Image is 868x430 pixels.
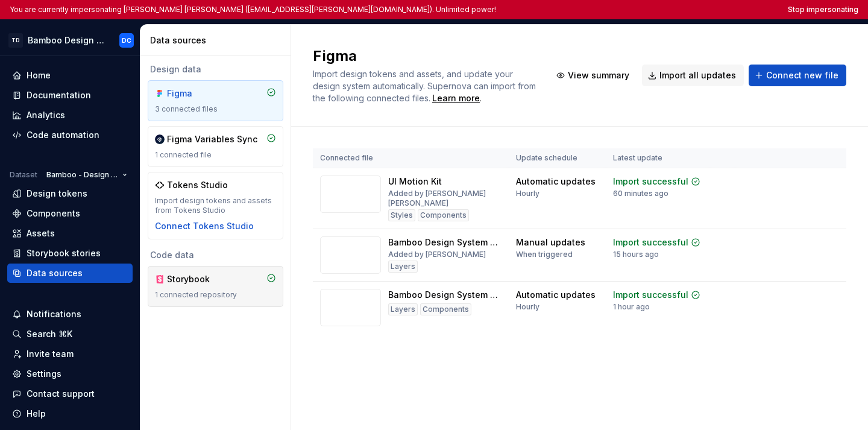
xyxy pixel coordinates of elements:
div: Storybook stories [27,247,101,259]
a: Design tokens [7,184,133,203]
div: Invite team [27,348,74,360]
div: Added by [PERSON_NAME] [PERSON_NAME] [388,189,502,208]
div: Components [27,207,80,220]
div: Components [418,209,469,221]
div: Notifications [27,308,81,320]
div: Analytics [27,109,65,121]
div: UI Motion Kit [388,175,442,188]
div: Dataset [10,170,37,180]
span: Connect new file [766,69,838,81]
a: Assets [7,224,133,243]
div: Import successful [613,289,688,301]
button: Help [7,404,133,423]
div: Tokens Studio [167,179,228,191]
span: Import design tokens and assets, and update your design system automatically. Supernova can impor... [313,69,538,103]
div: DC [122,36,131,45]
span: . [430,94,482,103]
div: Import successful [613,175,688,188]
div: Layers [388,303,418,315]
div: Code data [148,249,283,261]
div: Hourly [516,302,539,312]
div: Search ⌘K [27,328,72,340]
th: Connected file [313,148,509,168]
a: Analytics [7,106,133,125]
div: TD [8,33,23,48]
div: Documentation [27,89,91,101]
div: Code automation [27,129,99,141]
button: Stop impersonating [788,5,858,14]
div: Hourly [516,189,539,198]
a: Storybook stories [7,244,133,263]
div: Data sources [27,267,83,279]
button: Notifications [7,305,133,324]
a: Learn more [432,92,480,104]
div: Import successful [613,236,688,248]
a: Documentation [7,86,133,105]
a: Code automation [7,125,133,145]
div: Figma Variables Sync [167,133,257,145]
div: 1 connected file [155,150,276,160]
button: Connect new file [749,65,846,86]
a: Home [7,66,133,85]
button: Bamboo - Design System [41,166,133,183]
div: Added by [PERSON_NAME] [388,250,486,259]
th: Latest update [606,148,710,168]
div: Import design tokens and assets from Tokens Studio [155,196,276,215]
button: Import all updates [642,65,744,86]
a: Storybook1 connected repository [148,266,283,307]
div: Bamboo Design System - Documentation [388,236,502,248]
button: Connect Tokens Studio [155,220,254,232]
div: Figma [167,87,225,100]
div: Assets [27,227,55,239]
div: Automatic updates [516,289,596,301]
a: Data sources [7,264,133,283]
a: Settings [7,364,133,384]
div: Design data [148,63,283,75]
div: Storybook [167,273,225,285]
div: Design tokens [27,188,87,200]
div: 1 connected repository [155,290,276,300]
div: Bamboo Design System - Components [388,289,502,301]
a: Tokens StudioImport design tokens and assets from Tokens StudioConnect Tokens Studio [148,172,283,239]
div: Layers [388,261,418,273]
div: Home [27,69,51,81]
a: Figma Variables Sync1 connected file [148,126,283,167]
a: Figma3 connected files [148,80,283,121]
span: Import all updates [659,69,736,81]
div: Bamboo Design System [28,34,105,46]
th: Update schedule [509,148,606,168]
button: Contact support [7,384,133,403]
div: Manual updates [516,236,585,248]
div: 15 hours ago [613,250,659,259]
div: 3 connected files [155,104,276,114]
p: You are currently impersonating [PERSON_NAME] [PERSON_NAME] ([EMAIL_ADDRESS][PERSON_NAME][DOMAIN_... [10,5,496,14]
div: Data sources [150,34,286,46]
h2: Figma [313,46,536,66]
span: View summary [568,69,629,81]
div: Settings [27,368,61,380]
div: Styles [388,209,415,221]
div: Components [420,303,471,315]
div: Automatic updates [516,175,596,188]
div: Contact support [27,388,95,400]
div: When triggered [516,250,573,259]
div: 1 hour ago [613,302,650,312]
button: Search ⌘K [7,324,133,344]
button: View summary [550,65,637,86]
div: 60 minutes ago [613,189,668,198]
div: Help [27,408,46,420]
a: Invite team [7,344,133,364]
a: Components [7,204,133,223]
button: TDBamboo Design SystemDC [2,27,137,53]
span: Bamboo - Design System [46,170,118,180]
